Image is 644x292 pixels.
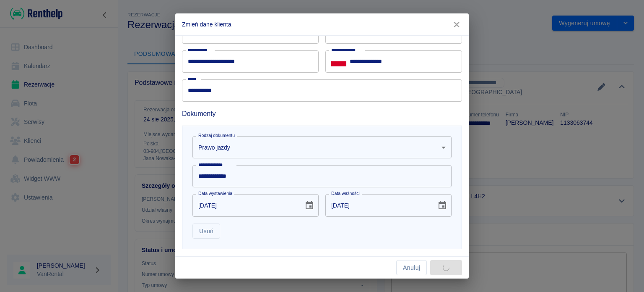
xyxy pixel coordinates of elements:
h6: Dokumenty [182,108,462,119]
input: DD-MM-YYYY [325,194,431,216]
label: Data wystawienia [198,190,232,197]
button: Choose date, selected date is 29 paź 2025 [434,197,451,214]
button: Select country [331,55,346,68]
label: Data ważności [331,190,360,197]
button: Anuluj [396,260,427,276]
input: DD-MM-YYYY [192,194,298,216]
h2: Zmień dane klienta [175,13,469,35]
button: Usuń [192,224,220,239]
label: Rodzaj dokumentu [198,132,235,139]
button: Choose date, selected date is 29 paź 2015 [301,197,318,214]
div: Prawo jazdy [192,136,452,158]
